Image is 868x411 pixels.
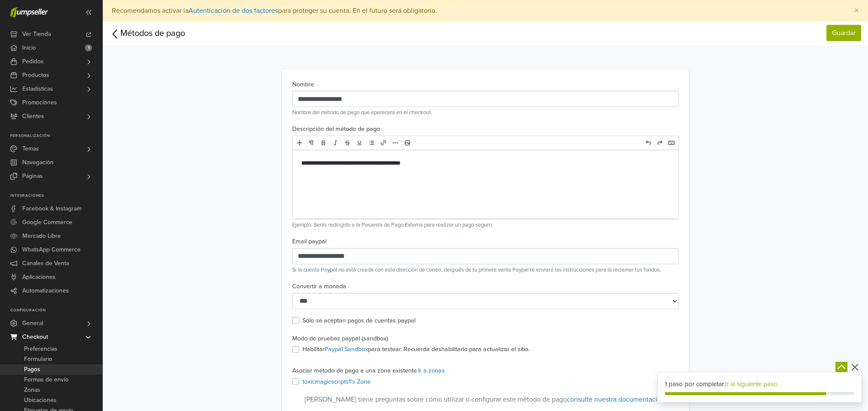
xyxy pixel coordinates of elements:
span: Pagos [24,364,40,375]
span: Clientes [22,109,44,123]
a: More formatting [390,137,401,148]
span: Productos [22,68,49,82]
a: Bold [318,137,329,148]
label: Nombre [292,80,314,89]
span: Inicio [22,41,36,55]
span: Ver Tienda [22,27,51,41]
span: Temas [22,142,39,156]
a: Autenticación de dos factores [189,6,278,15]
a: List [366,137,377,148]
span: Aplicaciones [22,270,56,284]
a: Ir al siguiente paso. [725,380,779,388]
span: Formulario [24,354,52,364]
a: toxicmagicscripts1's Zone [302,378,371,385]
span: Automatizaciones [22,284,69,298]
a: Underline [354,137,365,148]
span: Facebook & Instagram [22,202,81,216]
span: Canales de Venta [22,257,69,270]
span: Google Commerce [22,216,72,229]
a: Italic [330,137,341,148]
span: × [854,4,859,17]
a: Image [402,137,413,148]
a: Guardar [826,25,861,41]
label: Descripción del método de pago [292,124,380,134]
label: Asociar método de pago a una zona existente. [292,366,445,376]
a: Deleted [342,137,353,148]
span: General [22,316,43,330]
button: Close [845,0,868,21]
p: Ejemplo: Serás redirigido a la Pasarela de Pago Externa para realizar un pago seguro. [292,221,679,229]
span: Checkout [22,330,48,344]
a: Add [294,137,305,148]
span: Zonas [24,385,40,395]
label: Convertir a moneda [292,282,346,291]
label: Sólo se aceptan pagos de cuentas paypal [302,316,416,325]
span: Ubicaciones [24,395,57,405]
a: Paypal Sandbox [325,346,368,353]
label: Modo de pruebas paypal (sandbox) [292,334,388,343]
span: Estadísticas [22,82,53,96]
span: Formas de envío [24,375,69,385]
span: Mercado Libre [22,229,61,243]
div: [PERSON_NAME] tiene preguntas sobre cómo utilizar o configurar este método de pago . [292,394,679,405]
a: Undo [643,137,654,148]
a: consulte nuestra documentación [567,395,665,404]
span: Páginas [22,169,43,183]
a: Métodos de pago [110,27,185,41]
a: Hotkeys [666,137,677,148]
p: Integraciones [10,193,102,198]
label: Habilitar para testear. Recuerda deshabilitarlo para actualizar el sitio. [302,345,530,354]
span: Promociones [22,96,57,109]
a: Format [306,137,317,148]
span: Pedidos [22,55,44,68]
span: Navegación [22,156,54,169]
span: WhatsApp Commerce [22,243,81,257]
span: Preferencias [24,344,57,354]
div: 1 paso por completar. [665,379,855,389]
span: 1 [85,44,92,51]
p: Si la cuenta Paypal no está creada con esta dirección de correo, después de tu primera venta Payp... [292,266,679,274]
p: Configuración [10,308,102,313]
label: Email paypal [292,237,326,246]
p: Personalización [10,133,102,139]
a: Redo [654,137,665,148]
a: Ir a zonas [418,367,445,374]
p: Nombre del método de pago que aparecerá en el checkout. [292,109,679,117]
a: Link [378,137,389,148]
